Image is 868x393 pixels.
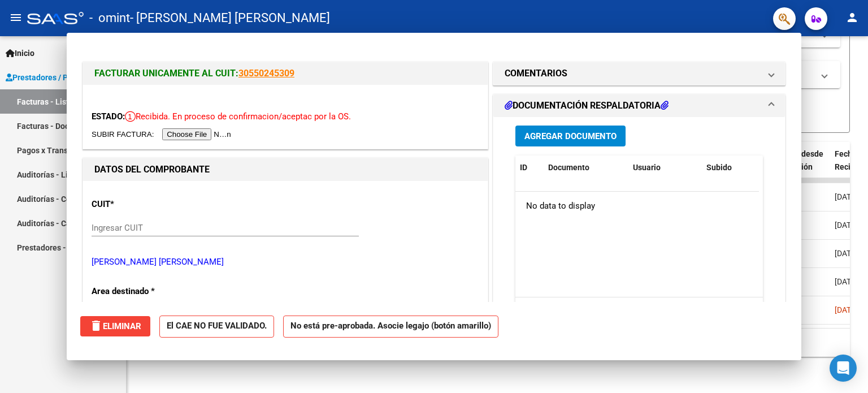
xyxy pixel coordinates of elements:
div: Open Intercom Messenger [830,355,857,382]
span: Fecha Recibido [835,149,866,171]
p: CUIT [92,198,208,211]
datatable-header-cell: ID [515,156,544,180]
span: Recibida. En proceso de confirmacion/aceptac por la OS. [125,111,351,122]
span: [DATE] [835,305,858,314]
span: [DATE] [835,192,858,201]
p: Area destinado * [92,285,208,298]
button: Agregar Documento [515,126,626,146]
a: 30550245309 [238,68,294,79]
span: Agregar Documento [524,131,617,141]
span: FACTURAR UNICAMENTE AL CUIT: [94,68,238,79]
span: - omint [89,6,130,31]
span: Días desde Emisión [784,149,823,171]
h1: DOCUMENTACIÓN RESPALDATORIA [505,99,669,113]
span: Eliminar [89,321,141,331]
span: ESTADO: [92,111,125,122]
mat-icon: delete [89,319,103,332]
div: No data to display [515,192,759,220]
div: 0 total [515,297,763,326]
span: [DATE] [835,221,858,230]
mat-expansion-panel-header: DOCUMENTACIÓN RESPALDATORIA [493,94,785,117]
span: Prestadores / Proveedores [6,71,108,84]
strong: El CAE NO FUE VALIDADO. [159,316,274,338]
p: [PERSON_NAME] [PERSON_NAME] [92,256,479,269]
h1: COMENTARIOS [505,67,567,80]
mat-icon: menu [9,11,23,24]
span: ID [520,163,527,172]
datatable-header-cell: Usuario [628,156,702,180]
span: Usuario [633,163,661,172]
datatable-header-cell: Subido [702,156,758,180]
span: [DATE] [835,249,858,258]
div: DOCUMENTACIÓN RESPALDATORIA [493,117,785,352]
datatable-header-cell: Documento [544,156,628,180]
button: Eliminar [80,316,150,336]
span: Inicio [6,47,34,59]
mat-expansion-panel-header: COMENTARIOS [493,62,785,85]
mat-icon: person [845,11,859,24]
strong: DATOS DEL COMPROBANTE [94,164,210,175]
datatable-header-cell: Acción [758,156,815,180]
datatable-header-cell: Días desde Emisión [779,142,830,192]
span: Subido [706,163,732,172]
strong: No está pre-aprobada. Asocie legajo (botón amarillo) [283,316,498,338]
span: [DATE] [835,277,858,286]
span: - [PERSON_NAME] [PERSON_NAME] [130,6,330,31]
span: Documento [548,163,589,172]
